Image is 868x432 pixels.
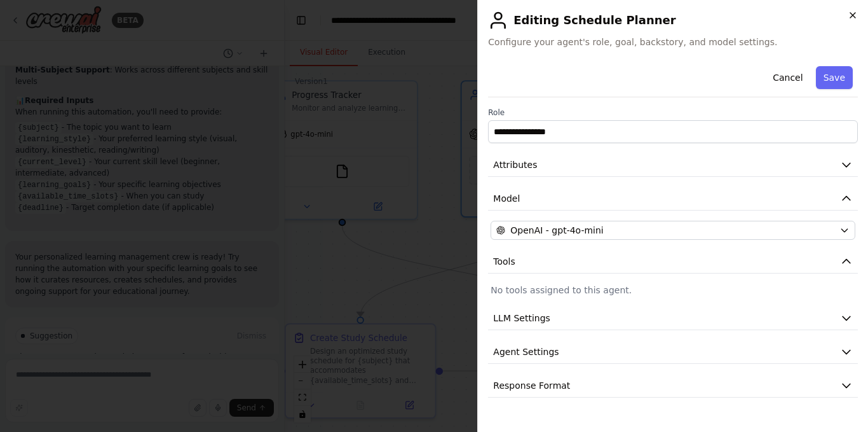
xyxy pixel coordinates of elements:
button: Agent Settings [488,340,858,364]
button: OpenAI - gpt-4o-mini [491,221,855,240]
label: Role [488,108,858,118]
span: Agent Settings [493,345,559,358]
span: Attributes [493,158,537,171]
button: Save [816,66,853,89]
span: Model [493,192,520,205]
span: Response Format [493,379,570,392]
span: LLM Settings [493,312,550,324]
button: Response Format [488,374,858,398]
span: Tools [493,255,515,268]
button: LLM Settings [488,307,858,330]
h2: Editing Schedule Planner [488,10,858,31]
button: Attributes [488,153,858,177]
span: Configure your agent's role, goal, backstory, and model settings. [488,36,858,48]
p: No tools assigned to this agent. [491,284,855,296]
button: Cancel [765,66,810,89]
button: Tools [488,250,858,274]
button: Model [488,187,858,211]
span: OpenAI - gpt-4o-mini [510,224,603,237]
